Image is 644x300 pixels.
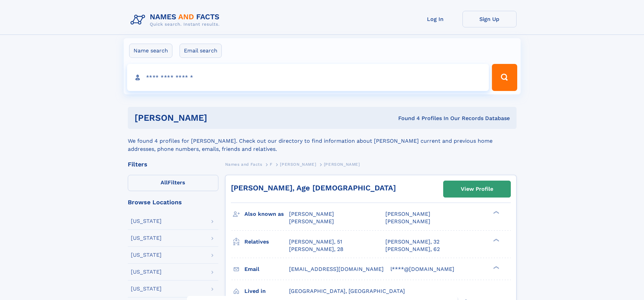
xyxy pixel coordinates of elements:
[462,11,517,27] a: Sign Up
[492,238,500,242] div: ❯
[385,246,440,253] a: [PERSON_NAME], 62
[180,44,222,58] label: Email search
[244,208,289,220] h3: Also known as
[385,238,439,246] a: [PERSON_NAME], 32
[128,161,218,167] div: Filters
[289,238,342,246] a: [PERSON_NAME], 51
[408,11,462,27] a: Log In
[289,288,405,294] span: [GEOGRAPHIC_DATA], [GEOGRAPHIC_DATA]
[324,162,360,167] span: [PERSON_NAME]
[244,236,289,248] h3: Relatives
[131,286,162,292] div: [US_STATE]
[135,114,303,122] h1: [PERSON_NAME]
[244,263,289,275] h3: Email
[492,265,500,270] div: ❯
[289,246,343,253] a: [PERSON_NAME], 28
[127,64,489,91] input: search input
[131,252,162,258] div: [US_STATE]
[289,266,384,272] span: [EMAIL_ADDRESS][DOMAIN_NAME]
[128,199,218,205] div: Browse Locations
[161,179,168,186] span: All
[131,269,162,275] div: [US_STATE]
[280,160,316,168] a: [PERSON_NAME]
[244,285,289,297] h3: Lived in
[270,160,272,168] a: F
[128,175,218,191] label: Filters
[231,184,396,192] a: [PERSON_NAME], Age [DEMOGRAPHIC_DATA]
[131,235,162,241] div: [US_STATE]
[280,162,316,167] span: [PERSON_NAME]
[289,211,334,217] span: [PERSON_NAME]
[131,218,162,224] div: [US_STATE]
[225,160,262,168] a: Names and Facts
[385,211,430,217] span: [PERSON_NAME]
[128,129,517,153] div: We found 4 profiles for [PERSON_NAME]. Check out our directory to find information about [PERSON_...
[492,64,517,91] button: Search Button
[270,162,272,167] span: F
[128,11,225,29] img: Logo Names and Facts
[461,181,493,197] div: View Profile
[303,115,510,122] div: Found 4 Profiles In Our Records Database
[129,44,172,58] label: Name search
[289,218,334,225] span: [PERSON_NAME]
[492,210,500,215] div: ❯
[385,218,430,225] span: [PERSON_NAME]
[444,181,510,197] a: View Profile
